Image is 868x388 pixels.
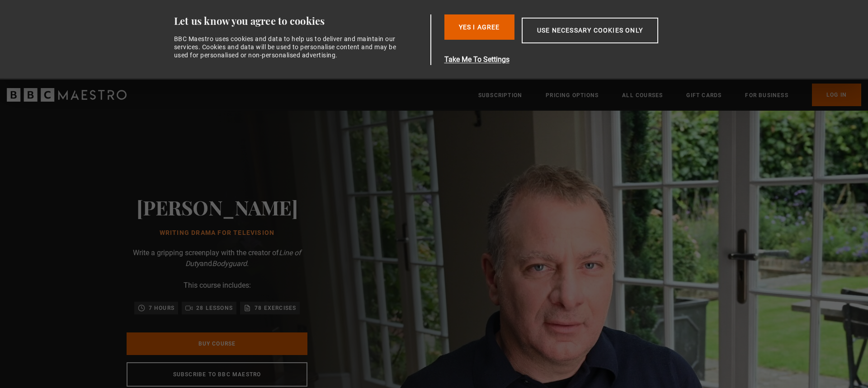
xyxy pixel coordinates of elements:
[745,91,788,100] a: For business
[174,14,427,28] div: Let us know you agree to cookies
[212,259,247,268] i: Bodyguard
[127,332,307,355] a: Buy Course
[444,54,701,65] button: Take Me To Settings
[184,280,251,291] p: This course includes:
[686,91,722,100] a: Gift Cards
[196,304,233,313] p: 28 lessons
[174,35,402,60] div: BBC Maestro uses cookies and data to help us to deliver and maintain our services. Cookies and da...
[137,196,298,219] h2: [PERSON_NAME]
[622,91,663,100] a: All Courses
[478,84,861,106] nav: Primary
[444,14,514,40] button: Yes I Agree
[127,248,307,269] p: Write a gripping screenplay with the creator of and .
[137,229,298,237] h1: Writing Drama for Television
[546,91,599,100] a: Pricing Options
[255,304,296,313] p: 78 exercises
[149,304,175,313] p: 7 hours
[7,88,127,102] svg: BBC Maestro
[478,91,522,100] a: Subscription
[812,84,861,106] a: Log In
[522,18,658,43] button: Use necessary cookies only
